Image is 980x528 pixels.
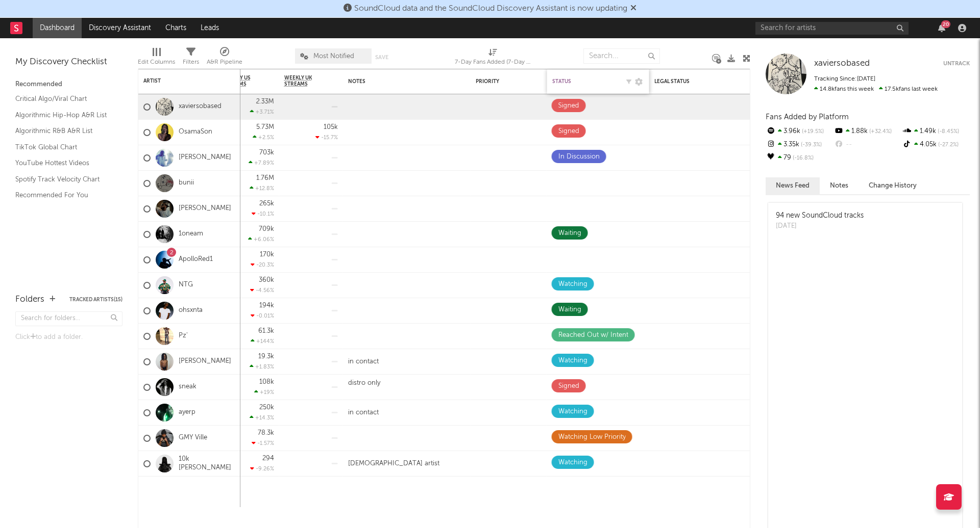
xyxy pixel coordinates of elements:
[820,177,859,194] button: Notes
[259,277,274,283] div: 360k
[179,408,195,417] a: ayerp
[868,129,892,135] span: +32.4 %
[938,24,945,32] button: 20
[834,138,901,151] div: --
[630,5,636,13] span: Dismiss
[354,5,627,13] span: SoundCloud data and the SoundCloud Discovery Assistant is now updating
[207,43,242,73] div: A&R Pipeline
[158,18,193,38] a: Charts
[558,406,587,418] div: Watching
[343,460,445,468] div: [DEMOGRAPHIC_DATA] artist
[902,138,970,151] div: 4.05k
[207,56,242,68] div: A&R Pipeline
[15,294,44,306] div: Folders
[179,128,212,137] a: OsamaSon
[183,56,199,68] div: Filters
[248,236,274,243] div: +6.06 %
[143,78,220,84] div: Artist
[256,124,274,130] div: 5.73M
[936,129,959,135] span: -8.45 %
[183,43,199,73] div: Filters
[284,75,323,87] span: Weekly UK Streams
[859,177,927,194] button: Change History
[343,358,384,366] div: in contact
[179,383,197,391] a: sneak
[251,261,274,268] div: -20.3 %
[15,157,112,169] a: YouTube Hottest Videos
[558,227,581,240] div: Waiting
[583,48,660,64] input: Search...
[343,409,384,417] div: in contact
[179,230,203,239] a: 1oneam
[800,129,824,135] span: +19.5 %
[834,125,901,138] div: 1.88k
[755,22,909,35] input: Search for artists
[82,18,158,38] a: Discovery Assistant
[814,76,875,82] span: Tracking Since: [DATE]
[69,297,122,302] button: Tracked Artists(15)
[558,457,587,469] div: Watching
[558,100,579,112] div: Signed
[324,124,338,130] div: 105k
[558,278,587,291] div: Watching
[259,379,274,385] div: 108k
[179,357,231,366] a: [PERSON_NAME]
[256,175,274,181] div: 1.76M
[15,174,112,185] a: Spotify Track Velocity Chart
[776,221,864,231] div: [DATE]
[814,86,874,92] span: 14.8k fans this week
[258,353,274,360] div: 19.3k
[766,138,834,151] div: 3.35k
[260,251,274,258] div: 170k
[313,53,354,60] span: Most Notified
[941,20,950,28] div: 20
[33,18,82,38] a: Dashboard
[179,332,188,340] a: Pz'
[254,389,274,395] div: +19 %
[902,125,970,138] div: 1.49k
[814,59,870,69] a: xaviersobased
[251,312,274,319] div: -0.01 %
[179,179,194,188] a: bunii
[258,430,274,436] div: 78.3k
[252,440,274,446] div: -1.57 %
[315,134,338,141] div: -15.7 %
[455,56,531,68] div: 7-Day Fans Added (7-Day Fans Added)
[179,204,231,213] a: [PERSON_NAME]
[250,363,274,370] div: +1.83 %
[558,380,579,392] div: Signed
[15,93,112,104] a: Critical Algo/Viral Chart
[558,329,628,341] div: Reached Out w/ Intent
[635,78,643,86] i: Edit settings for Status
[258,328,274,334] div: 61.3k
[776,210,864,221] div: 94 new SoundCloud tracks
[558,151,600,163] div: In Discussion
[262,455,274,462] div: 294
[250,465,274,472] div: -9.26 %
[348,78,450,85] div: Notes
[179,255,213,264] a: ApolloRed1
[179,281,193,289] a: NTG
[15,78,122,91] div: Recommended
[455,43,531,73] div: 7-Day Fans Added (7-Day Fans Added)
[259,302,274,309] div: 194k
[250,109,274,115] div: +3.71 %
[179,153,231,162] a: [PERSON_NAME]
[799,142,822,148] span: -39.3 %
[15,311,122,326] input: Search for folders...
[558,304,581,316] div: Waiting
[375,55,388,60] button: Save
[766,125,834,138] div: 3.96k
[15,125,112,137] a: Algorithmic R&B A&R List
[552,78,619,85] div: Status
[253,134,274,141] div: +2.5 %
[259,200,274,207] div: 265k
[766,177,820,194] button: News Feed
[179,102,222,111] a: xaviersobased
[943,59,970,69] button: Untrack
[179,455,235,472] a: 10k [PERSON_NAME]
[558,125,579,138] div: Signed
[250,185,274,192] div: +12.8 %
[15,110,112,121] a: Algorithmic Hip-Hop A&R List
[179,434,207,442] a: GMY Ville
